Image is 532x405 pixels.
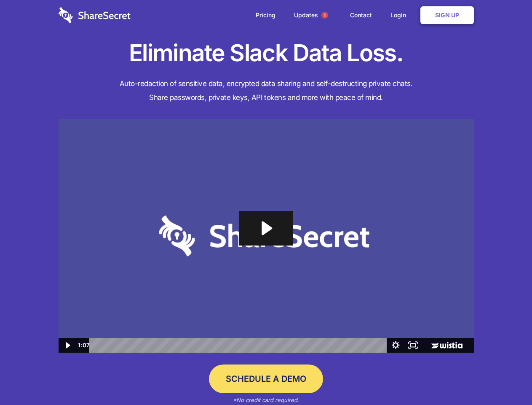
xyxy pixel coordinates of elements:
[59,7,131,23] img: logo-wordmark-white-trans-d4663122ce5f474addd5e946df7df03e33cb6a1c49d2221995e7729f52c070b2.svg
[233,397,299,403] em: *No credit card required.
[239,211,293,246] button: Play Video: Sharesecret Slack Extension
[59,38,474,68] h1: Eliminate Slack Data Loss.
[59,119,474,353] img: Sharesecret
[422,338,473,353] a: Wistia Logo -- Learn More
[387,338,404,353] button: Show settings menu
[342,2,380,28] a: Contact
[404,338,422,353] button: Fullscreen
[382,2,419,28] a: Login
[490,363,522,395] iframe: Drift Widget Chat Controller
[96,338,383,353] div: Playbar
[247,2,284,28] a: Pricing
[209,364,323,393] a: Schedule a Demo
[420,6,474,24] a: Sign Up
[59,77,474,105] h4: Auto-redaction of sensitive data, encrypted data sharing and self-destructing private chats. Shar...
[59,338,76,353] button: Play Video
[321,12,328,19] span: 1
